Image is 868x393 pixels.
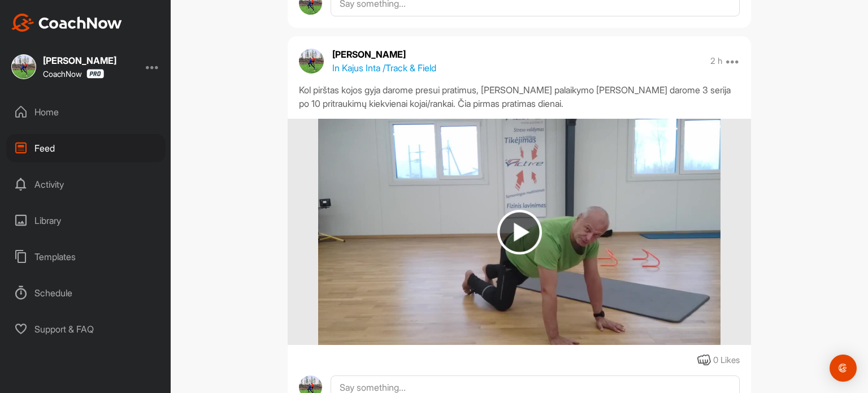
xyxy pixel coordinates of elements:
img: media [318,119,720,345]
div: Schedule [6,279,166,307]
div: Support & FAQ [6,315,166,343]
div: 0 Likes [713,354,740,367]
div: [PERSON_NAME] [43,56,116,65]
img: CoachNow Pro [86,69,104,79]
p: [PERSON_NAME] [332,47,436,61]
div: Feed [6,134,166,162]
div: Templates [6,243,166,271]
div: Home [6,98,166,126]
p: 2 h [710,55,722,67]
div: Open Intercom Messenger [830,355,857,382]
img: avatar [299,49,324,74]
div: CoachNow [43,69,104,79]
img: CoachNow [11,14,122,32]
img: play [497,210,542,254]
img: square_1d26bf0d6d75646ece58a0b239b0eb82.jpg [11,54,36,79]
p: In Kajus Inta / Track & Field [332,61,436,75]
div: Activity [6,170,166,198]
div: Kol pirštas kojos gyja darome presui pratimus, [PERSON_NAME] palaikymo [PERSON_NAME] darome 3 ser... [299,83,740,110]
div: Library [6,206,166,235]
